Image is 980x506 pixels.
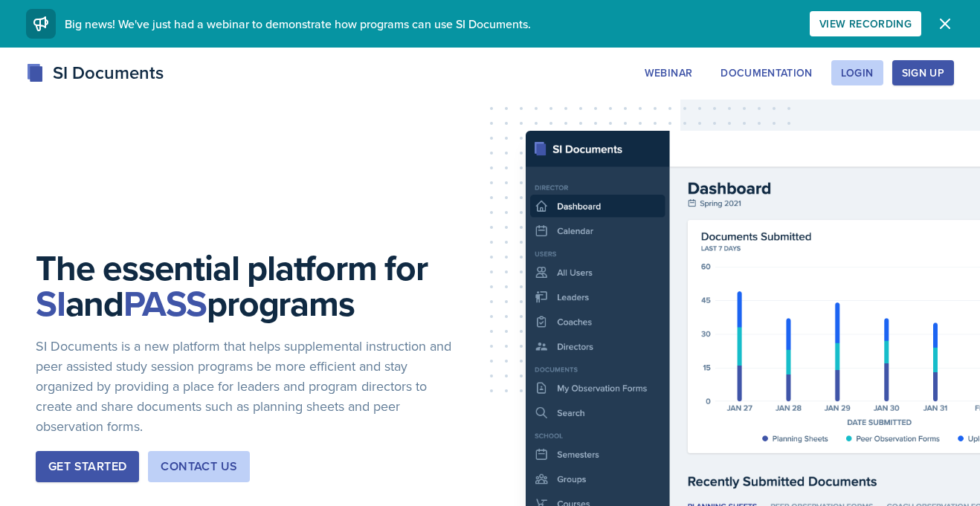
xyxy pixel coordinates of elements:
[902,67,944,79] div: Sign Up
[721,67,813,79] div: Documentation
[831,60,883,85] button: Login
[65,16,531,32] span: Big news! We've just had a webinar to demonstrate how programs can use SI Documents.
[841,67,874,79] div: Login
[36,451,139,482] button: Get Started
[48,458,126,476] div: Get Started
[892,60,954,85] button: Sign Up
[635,60,702,85] button: Webinar
[645,67,692,79] div: Webinar
[148,451,250,482] button: Contact Us
[810,11,921,36] button: View Recording
[26,59,164,86] div: SI Documents
[161,458,237,476] div: Contact Us
[819,18,912,30] div: View Recording
[711,60,822,85] button: Documentation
